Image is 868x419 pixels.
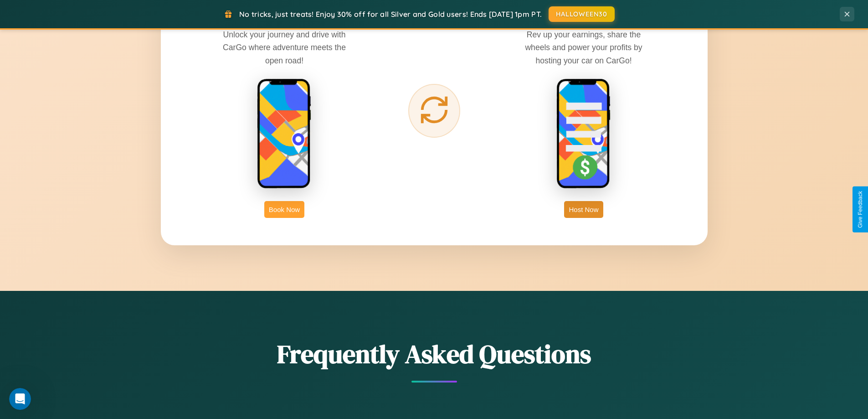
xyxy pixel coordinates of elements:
img: host phone [556,78,611,190]
span: No tricks, just treats! Enjoy 30% off for all Silver and Gold users! Ends [DATE] 1pm PT. [239,10,542,19]
div: Give Feedback [857,191,863,228]
p: Rev up your earnings, share the wheels and power your profits by hosting your car on CarGo! [515,28,652,67]
iframe: Intercom live chat [9,388,31,410]
p: Unlock your journey and drive with CarGo where adventure meets the open road! [216,28,353,67]
button: Host Now [564,201,603,218]
button: HALLOWEEN30 [549,6,615,22]
button: Book Now [264,201,304,218]
h2: Frequently Asked Questions [161,336,708,372]
img: rent phone [257,78,312,190]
